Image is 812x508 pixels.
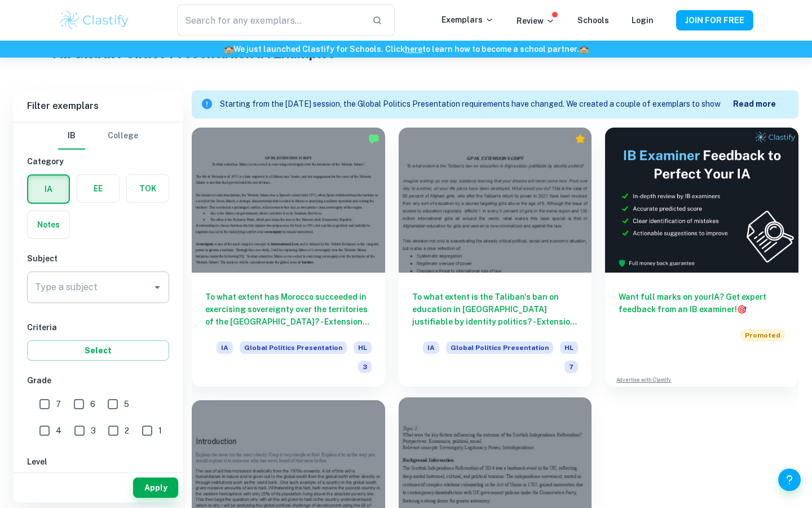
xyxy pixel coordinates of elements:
span: 2 [125,424,129,437]
span: 7 [564,361,578,373]
h6: To what extent has Morocco succeeded in exercising sovereignty over the territories of the [GEOGR... [205,291,372,328]
h6: Criteria [27,321,169,334]
span: 🎯 [737,305,747,314]
span: IA [423,341,439,354]
h6: Grade [27,374,169,387]
span: 3 [91,424,96,437]
span: Global Politics Presentation [240,341,347,354]
b: Read more [733,99,776,108]
span: HL [560,341,578,354]
div: Filter type choice [58,122,138,150]
h6: Want full marks on your IA ? Get expert feedback from an IB examiner! [619,291,785,316]
h6: Subject [27,252,169,265]
button: TOK [127,175,169,202]
img: Clastify logo [59,9,130,32]
button: Help and Feedback [778,468,801,491]
p: Starting from the [DATE] session, the Global Politics Presentation requirements have changed. We ... [220,98,733,111]
a: here [405,45,422,54]
a: Schools [577,16,609,25]
button: Open [149,279,165,295]
span: IA [217,341,233,354]
p: Review [517,15,555,27]
button: IA [28,176,69,203]
button: EE [77,175,119,202]
h6: Filter exemplars [14,90,183,122]
a: To what extent is the Taliban's ban on education in [GEOGRAPHIC_DATA] justifiable by identity pol... [399,128,592,387]
img: Thumbnail [605,128,798,273]
div: Premium [575,133,586,144]
span: 7 [56,398,61,410]
input: Search for any exemplars... [177,5,363,36]
p: Exemplars [442,14,494,26]
span: 1 [158,424,162,437]
span: 6 [90,398,95,410]
a: Advertise with Clastify [616,376,671,384]
a: Login [632,16,654,25]
span: Global Politics Presentation [446,341,553,354]
span: HL [354,341,372,354]
h6: Category [27,155,169,168]
button: College [108,122,138,150]
span: 3 [358,361,372,373]
button: Notes [28,211,69,238]
span: 🏫 [579,45,589,54]
span: 5 [124,398,129,410]
span: 🏫 [224,45,233,54]
a: Want full marks on yourIA? Get expert feedback from an IB examiner!PromotedAdvertise with Clastify [605,128,798,387]
h6: To what extent is the Taliban's ban on education in [GEOGRAPHIC_DATA] justifiable by identity pol... [412,291,579,328]
img: Marked [368,133,379,144]
a: To what extent has Morocco succeeded in exercising sovereignty over the territories of the [GEOGR... [192,128,385,387]
h6: Level [27,456,169,468]
button: Apply [133,478,178,498]
h6: We just launched Clastify for Schools. Click to learn how to become a school partner. [2,43,810,55]
span: 4 [56,424,61,437]
button: Select [27,340,169,361]
span: Promoted [740,329,785,341]
button: IB [58,122,85,150]
button: JOIN FOR FREE [676,10,753,30]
